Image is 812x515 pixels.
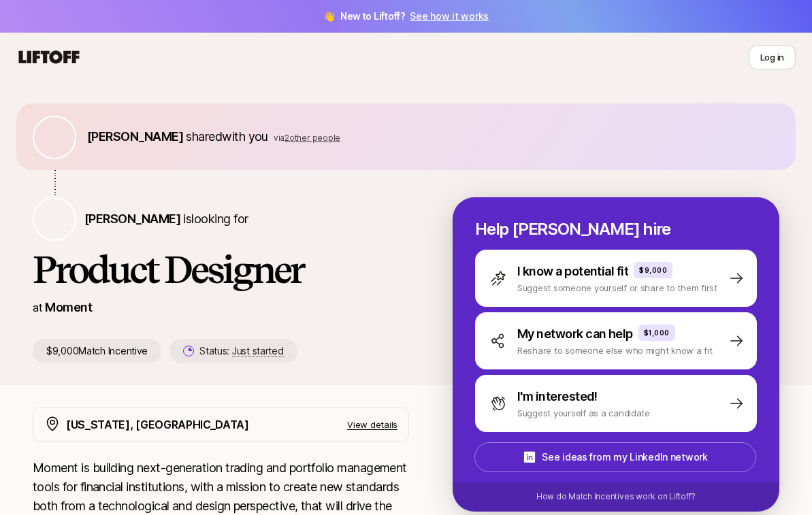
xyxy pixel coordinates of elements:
p: See ideas from my LinkedIn network [542,449,707,465]
p: at [33,299,42,316]
p: My network can help [517,325,633,344]
p: Help [PERSON_NAME] hire [475,220,757,239]
p: $1,000 [644,327,670,338]
a: Moment [45,300,92,314]
p: shared [87,127,340,146]
p: I know a potential fit [517,262,628,281]
span: Just started [232,345,284,357]
p: Reshare to someone else who might know a fit [517,344,713,357]
p: is looking for [84,210,248,229]
h1: Product Designer [33,249,409,290]
span: [PERSON_NAME] [87,129,183,144]
p: View details [347,418,397,431]
p: Suggest someone yourself or share to them first [517,281,717,295]
p: How do Match Incentives work on Liftoff? [536,491,696,503]
span: via [274,133,285,143]
a: See how it works [410,10,489,22]
span: [PERSON_NAME] [84,212,180,226]
p: $9,000 [639,265,667,276]
button: See ideas from my LinkedIn network [474,442,756,472]
span: 👋 New to Liftoff? [323,8,489,24]
button: Log in [749,45,796,69]
p: Status: [199,343,283,359]
span: 2 other people [285,133,340,143]
p: Suggest yourself as a candidate [517,406,650,420]
p: I'm interested! [517,387,598,406]
p: $9,000 Match Incentive [33,339,161,363]
span: with you [222,129,268,144]
p: [US_STATE], [GEOGRAPHIC_DATA] [66,416,249,433]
